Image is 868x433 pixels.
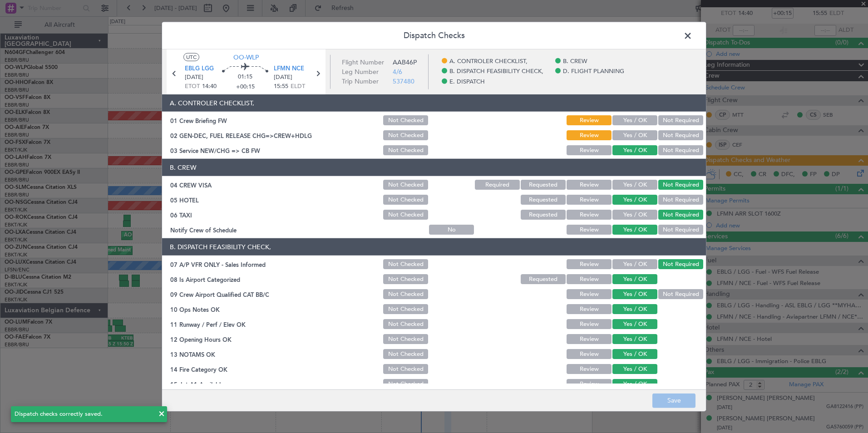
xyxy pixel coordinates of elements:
[15,410,153,419] div: Dispatch checks correctly saved.
[658,145,703,155] button: Not Required
[658,289,703,299] button: Not Required
[658,115,703,125] button: Not Required
[162,22,706,49] header: Dispatch Checks
[658,225,703,235] button: Not Required
[658,130,703,140] button: Not Required
[658,259,703,269] button: Not Required
[658,210,703,220] button: Not Required
[658,195,703,205] button: Not Required
[658,180,703,190] button: Not Required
